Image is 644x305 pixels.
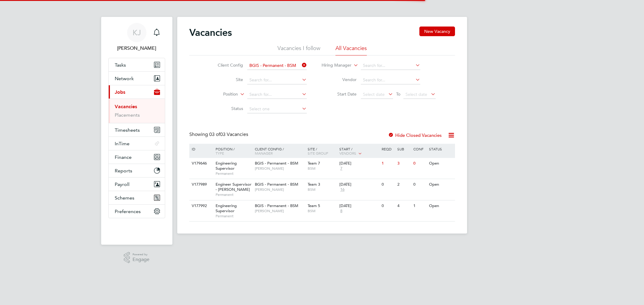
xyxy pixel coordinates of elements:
[380,158,396,169] div: 1
[255,203,298,208] span: BGIS - Permanent - BSM
[247,90,307,99] input: Search for...
[115,76,134,81] span: Network
[412,158,428,169] div: 0
[133,257,149,262] span: Engage
[339,161,379,166] div: [DATE]
[322,91,357,97] label: Start Date
[133,252,149,257] span: Powered by
[380,179,396,190] div: 0
[109,58,165,71] a: Tasks
[216,182,252,192] span: Engineer Supervisor - [PERSON_NAME]
[208,77,243,82] label: Site
[322,77,357,82] label: Vendor
[190,179,211,190] div: V177989
[394,90,402,98] span: To
[124,252,149,263] a: Powered byEngage
[339,203,379,209] div: [DATE]
[338,144,380,159] div: Start /
[203,91,238,97] label: Position
[115,168,132,174] span: Reports
[308,166,336,171] span: BSM
[361,61,420,70] input: Search for...
[339,166,343,171] span: 7
[380,200,396,212] div: 0
[108,224,165,234] a: Go to home page
[216,161,237,171] span: Engineering Supervisor
[115,127,140,133] span: Timesheets
[190,144,211,154] div: ID
[308,161,320,166] span: Team 7
[308,182,320,187] span: Team 3
[396,144,412,154] div: Sub
[109,99,165,123] div: Jobs
[412,179,428,190] div: 0
[189,27,232,39] h2: Vacancies
[190,158,211,169] div: V179646
[396,200,412,212] div: 4
[115,89,125,95] span: Jobs
[255,182,298,187] span: BGIS - Permanent - BSM
[109,164,165,177] button: Reports
[115,181,130,187] span: Payroll
[361,76,420,84] input: Search for...
[308,151,328,156] span: Site Group
[190,200,211,212] div: V177992
[339,209,343,214] span: 8
[363,92,385,97] span: Select date
[115,62,126,68] span: Tasks
[308,209,336,213] span: BSM
[115,195,134,201] span: Schemes
[255,209,305,213] span: [PERSON_NAME]
[109,191,165,204] button: Schemes
[109,137,165,150] button: InTime
[380,144,396,154] div: Reqd
[109,72,165,85] button: Network
[216,192,252,197] span: Permanent
[388,132,442,138] label: Hide Closed Vacancies
[189,131,249,138] div: Showing
[405,92,427,97] span: Select date
[216,203,237,213] span: Engineering Supervisor
[133,29,141,36] span: KJ
[308,203,320,208] span: Team 5
[109,85,165,99] button: Jobs
[253,144,306,158] div: Client Config /
[247,76,307,84] input: Search for...
[308,187,336,192] span: BSM
[255,151,273,156] span: Manager
[247,61,307,70] input: Search for...
[396,179,412,190] div: 2
[209,131,248,137] span: 03 Vacancies
[396,158,412,169] div: 3
[115,154,132,160] span: Finance
[109,178,165,191] button: Payroll
[255,166,305,171] span: [PERSON_NAME]
[335,45,367,55] li: All Vacancies
[216,151,224,156] span: Type
[339,151,356,156] span: Vendors
[412,144,428,154] div: Conf
[109,123,165,137] button: Timesheets
[255,161,298,166] span: BGIS - Permanent - BSM
[115,141,130,146] span: InTime
[115,104,137,109] a: Vacancies
[101,17,172,245] nav: Main navigation
[428,200,454,212] div: Open
[428,144,454,154] div: Status
[208,62,243,68] label: Client Config
[277,45,320,55] li: Vacancies I follow
[115,209,141,214] span: Preferences
[412,200,428,212] div: 1
[115,112,140,118] a: Placements
[216,214,252,219] span: Permanent
[216,171,252,176] span: Permanent
[208,106,243,111] label: Status
[255,187,305,192] span: [PERSON_NAME]
[108,224,165,234] img: fastbook-logo-retina.png
[419,27,455,36] button: New Vacancy
[109,150,165,164] button: Finance
[108,23,165,52] a: KJ[PERSON_NAME]
[339,187,345,192] span: 16
[306,144,338,158] div: Site /
[209,131,220,137] span: 03 of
